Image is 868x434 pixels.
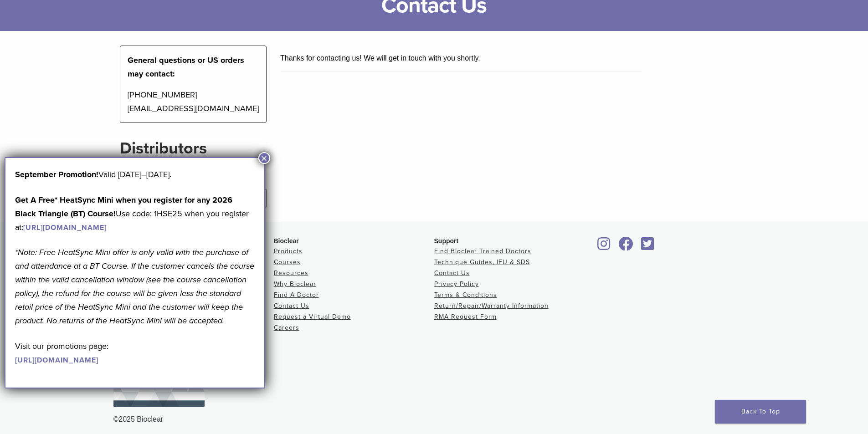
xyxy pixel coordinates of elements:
em: *Note: Free HeatSync Mini offer is only valid with the purchase of and attendance at a BT Course.... [15,247,254,326]
h2: Distributors [120,138,267,159]
a: Find Bioclear Trained Doctors [434,247,531,255]
a: Return/Repair/Warranty Information [434,302,549,310]
button: Close [258,152,270,164]
strong: Get A Free* HeatSync Mini when you register for any 2026 Black Triangle (BT) Course! [15,195,232,219]
a: Contact Us [434,269,470,277]
a: Back To Top [715,400,806,424]
span: Support [434,237,459,245]
a: RMA Request Form [434,313,497,321]
a: Terms & Conditions [434,291,497,299]
a: Bioclear [595,242,614,251]
a: Request a Virtual Demo [274,313,351,321]
a: [URL][DOMAIN_NAME] [23,223,107,232]
a: Contact Us [274,302,309,310]
p: Valid [DATE]–[DATE]. [15,168,255,181]
b: September Promotion! [15,169,98,179]
a: Find A Doctor [274,291,319,299]
p: Visit our promotions page: [15,339,255,367]
a: [URL][DOMAIN_NAME] [15,356,98,365]
a: Privacy Policy [434,280,479,288]
a: Careers [274,324,299,332]
div: ©2025 Bioclear [113,414,755,425]
a: Bioclear [638,242,657,251]
p: Use code: 1HSE25 when you register at: [15,193,255,234]
p: [PHONE_NUMBER] [EMAIL_ADDRESS][DOMAIN_NAME] [128,88,259,115]
a: Courses [274,258,301,266]
a: Resources [274,269,308,277]
a: Products [274,247,303,255]
a: Bioclear [616,242,637,251]
span: Bioclear [274,237,299,245]
a: Technique Guides, IFU & SDS [434,258,530,266]
div: Thanks for contacting us! We will get in touch with you shortly. [280,53,642,64]
a: Why Bioclear [274,280,316,288]
strong: General questions or US orders may contact: [128,55,244,79]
